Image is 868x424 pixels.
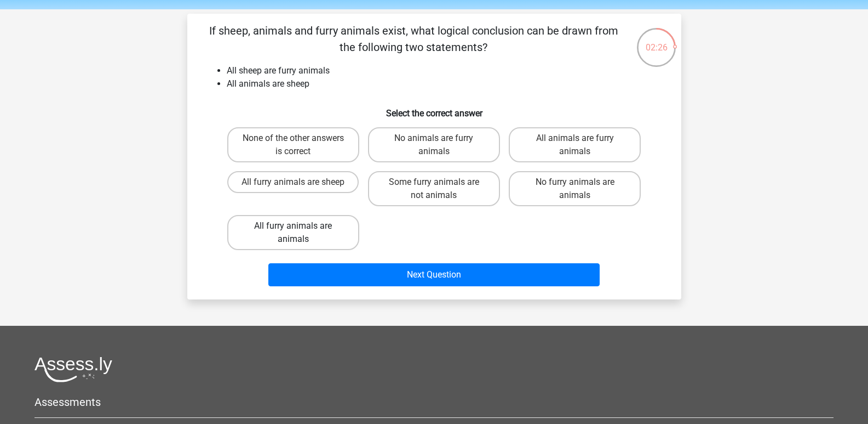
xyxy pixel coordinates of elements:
[227,171,359,193] label: All furry animals are sheep
[509,127,641,162] label: All animals are furry animals
[227,64,664,77] li: All sheep are furry animals
[368,171,500,206] label: Some furry animals are not animals
[268,263,600,286] button: Next Question
[227,215,359,250] label: All furry animals are animals
[227,127,359,162] label: None of the other answers is correct
[368,127,500,162] label: No animals are furry animals
[35,395,833,409] h5: Assessments
[636,27,677,54] div: 02:26
[509,171,641,206] label: No furry animals are animals
[35,357,112,382] img: Assessly logo
[205,99,664,118] h6: Select the correct answer
[227,77,664,91] li: All animals are sheep
[205,22,623,55] p: If sheep, animals and furry animals exist, what logical conclusion can be drawn from the followin...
